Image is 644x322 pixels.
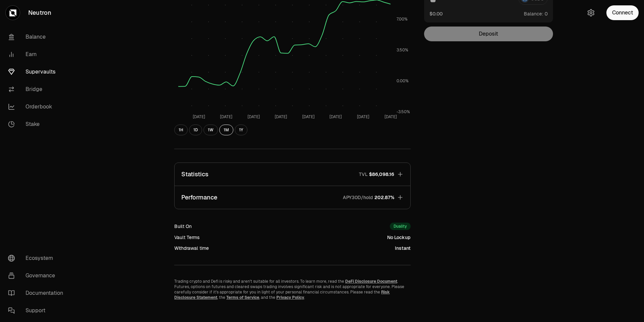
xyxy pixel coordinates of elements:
a: Earn [3,46,73,63]
div: Duality [390,223,411,230]
p: APY30D/hold [343,194,373,201]
tspan: [DATE] [247,114,260,120]
tspan: [DATE] [357,114,369,120]
p: Trading crypto and Defi is risky and aren't suitable for all investors. To learn more, read the . [174,279,411,284]
p: Statistics [181,170,209,179]
tspan: [DATE] [193,114,205,120]
a: DeFi Disclosure Document [345,279,397,284]
div: Built On [174,223,192,230]
p: TVL [359,171,368,178]
div: Vault Terms [174,234,199,241]
span: 202.87% [374,194,394,201]
div: Instant [395,245,411,251]
span: $86,098.16 [369,171,394,178]
a: Supervaults [3,63,73,81]
a: Stake [3,116,73,133]
tspan: -3.50% [397,109,410,114]
a: Privacy Policy [276,295,304,300]
tspan: [DATE] [329,114,342,120]
a: Support [3,302,73,319]
div: No Lockup [387,234,411,241]
a: Risk Disclosure Statement [174,289,390,300]
p: Performance [181,193,217,202]
a: Governance [3,267,73,284]
tspan: [DATE] [220,114,232,120]
button: 1D [189,125,202,135]
span: Balance: [524,10,543,17]
button: 1H [174,125,188,135]
tspan: [DATE] [302,114,315,120]
button: 1W [203,125,218,135]
button: 1Y [235,125,247,135]
div: Withdrawal time [174,245,209,251]
button: PerformanceAPY30D/hold202.87% [175,186,410,209]
tspan: 0.00% [397,78,409,84]
button: 1M [219,125,233,135]
tspan: [DATE] [275,114,287,120]
p: Futures, options on futures and cleared swaps trading involves significant risk and is not approp... [174,284,411,300]
button: Connect [606,5,639,20]
tspan: 7.00% [397,16,408,22]
a: Ecosystem [3,249,73,267]
tspan: [DATE] [384,114,397,120]
a: Bridge [3,81,73,98]
tspan: 3.50% [397,47,408,53]
a: Terms of Service [226,295,259,300]
a: Balance [3,28,73,46]
a: Orderbook [3,98,73,116]
a: Documentation [3,284,73,302]
button: StatisticsTVL$86,098.16 [175,163,410,186]
button: $0.00 [429,10,443,17]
